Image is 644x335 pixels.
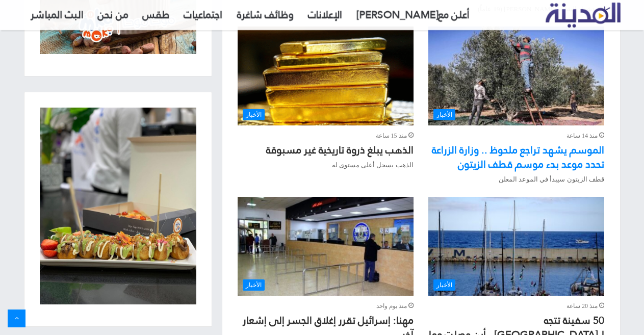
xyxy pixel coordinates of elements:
img: صورة مهنا: إسرائيل تقرر إغلاق الجسر إلى إشعار آخر [238,197,413,296]
img: تلفزيون المدينة [546,3,621,28]
a: الذهب يبلغ ذروة تاريخية غير مسبوقة [238,27,413,125]
span: منذ يوم واحد [376,301,414,312]
span: منذ 14 ساعة [566,131,604,141]
p: الذهب يسجل أعلى مستوى له [238,160,413,170]
a: الموسم يشهد تراجع ملحوظ .. وزارة الزراعة تحدد موعد بدء موسم قطف الزيتون [432,140,604,174]
span: الأخبار [243,279,265,291]
a: تلفزيون المدينة [546,3,621,28]
p: قطف الزيتون سيبدأ في الموعد المعلن [428,174,604,185]
span: الأخبار [433,109,455,120]
span: الأخبار [243,109,265,120]
img: صورة 50 سفينة تتجه لغزة.. أين وصلت وما مسارها ومن يشارك فيها؟ [428,197,604,296]
img: صورة الموسم يشهد تراجع ملحوظ .. وزارة الزراعة تحدد موعد بدء موسم قطف الزيتون [428,27,604,125]
a: 50 سفينة تتجه لغزة.. أين وصلت وما مسارها ومن يشارك فيها؟ [428,197,604,296]
span: الأخبار [433,279,455,291]
span: منذ 15 ساعة [376,131,414,141]
img: صورة الذهب يبلغ ذروة تاريخية غير مسبوقة [238,27,413,125]
a: الموسم يشهد تراجع ملحوظ .. وزارة الزراعة تحدد موعد بدء موسم قطف الزيتون [428,27,604,125]
a: مهنا: إسرائيل تقرر إغلاق الجسر إلى إشعار آخر [238,197,413,296]
a: الذهب يبلغ ذروة تاريخية غير مسبوقة [266,140,414,160]
span: منذ 20 ساعة [566,301,604,312]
